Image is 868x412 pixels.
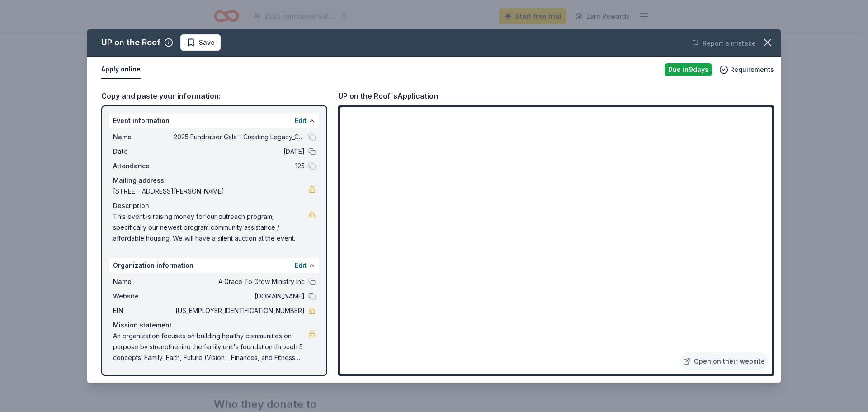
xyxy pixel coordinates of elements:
[113,276,174,287] span: Name
[730,64,774,75] span: Requirements
[174,291,305,302] span: [DOMAIN_NAME]
[101,35,160,50] div: UP on the Roof
[109,258,319,273] div: Organization information
[113,320,316,331] div: Mission statement
[679,352,769,370] a: Open on their website
[174,276,305,287] span: A Grace To Grow Ministry Inc
[199,37,215,48] span: Save
[692,38,756,49] button: Report a mistake
[113,291,174,302] span: Website
[295,115,307,126] button: Edit
[719,64,774,75] button: Requirements
[113,331,308,363] span: An organization focuses on building healthy communities on purpose by strengthening the family un...
[101,90,327,102] div: Copy and paste your information:
[113,146,174,157] span: Date
[113,132,174,142] span: Name
[174,132,305,142] span: 2025 Fundraiser Gala - Creating Legacy_Celebrating Family
[113,186,308,197] span: [STREET_ADDRESS][PERSON_NAME]
[174,161,305,171] span: 125
[113,175,316,186] div: Mailing address
[113,161,174,171] span: Attendance
[338,90,438,102] div: UP on the Roof's Application
[113,305,174,316] span: EIN
[665,63,712,76] div: Due in 9 days
[101,60,141,79] button: Apply online
[113,200,316,211] div: Description
[174,305,305,316] span: [US_EMPLOYER_IDENTIFICATION_NUMBER]
[109,114,319,128] div: Event information
[113,211,308,244] span: This event is raising money for our outreach program; specifically our newest program community a...
[180,34,221,51] button: Save
[295,260,307,271] button: Edit
[174,146,305,157] span: [DATE]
